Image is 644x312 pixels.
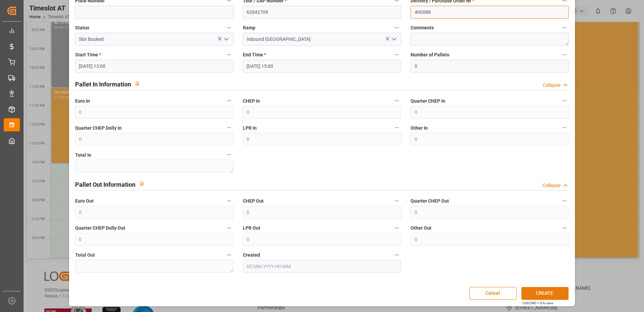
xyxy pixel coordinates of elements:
[560,96,569,105] button: Quarter CHEP In
[225,150,233,159] button: Total In
[521,287,569,300] button: CREATE
[392,50,401,59] button: End Time *
[243,60,401,73] input: DD.MM.YYYY HH:MM
[392,123,401,132] button: LPR In
[243,252,260,259] span: Created
[225,251,233,259] button: Total Out
[75,198,94,205] span: Euro Out
[75,152,91,159] span: Total In
[75,125,122,132] span: Quarter CHEP Dolly In
[243,98,260,105] span: CHEP In
[75,80,131,89] h2: Pallet In Information
[243,225,260,232] span: LPR Out
[522,301,553,306] div: Ctrl/CMD + S to save
[411,51,449,58] span: Number of Pallets
[75,252,95,259] span: Total Out
[392,96,401,105] button: CHEP In
[560,123,569,132] button: Other In
[411,225,431,232] span: Other Out
[225,197,233,205] button: Euro Out
[225,123,233,132] button: Quarter CHEP Dolly In
[470,287,517,300] button: Cancel
[221,34,231,45] button: open menu
[543,82,560,89] div: Collapse
[392,251,401,259] button: Created
[560,224,569,232] button: Other Out
[243,24,255,31] span: Ramp
[75,225,125,232] span: Quarter CHEP Dolly Out
[392,224,401,232] button: LPR Out
[392,197,401,205] button: CHEP Out
[411,198,449,205] span: Quarter CHEP Out
[135,177,148,190] button: View description
[243,33,401,46] input: Type to search/select
[243,51,266,58] span: End Time
[75,98,90,105] span: Euro In
[243,125,257,132] span: LPR In
[225,96,233,105] button: Euro In
[225,50,233,59] button: Start Time *
[243,198,264,205] span: CHEP Out
[75,33,233,46] input: Type to search/select
[389,34,399,45] button: open menu
[392,23,401,32] button: Ramp
[543,182,560,189] div: Collapse
[225,23,233,32] button: Status
[560,197,569,205] button: Quarter CHEP Out
[243,260,401,273] input: DD.MM.YYYY HH:MM
[75,180,135,189] h2: Pallet Out Information
[411,125,428,132] span: Other In
[411,98,445,105] span: Quarter CHEP In
[75,24,89,31] span: Status
[75,51,101,58] span: Start Time
[75,60,233,73] input: DD.MM.YYYY HH:MM
[560,23,569,32] button: Comments
[225,224,233,232] button: Quarter CHEP Dolly Out
[560,50,569,59] button: Number of Pallets
[411,24,434,31] span: Comments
